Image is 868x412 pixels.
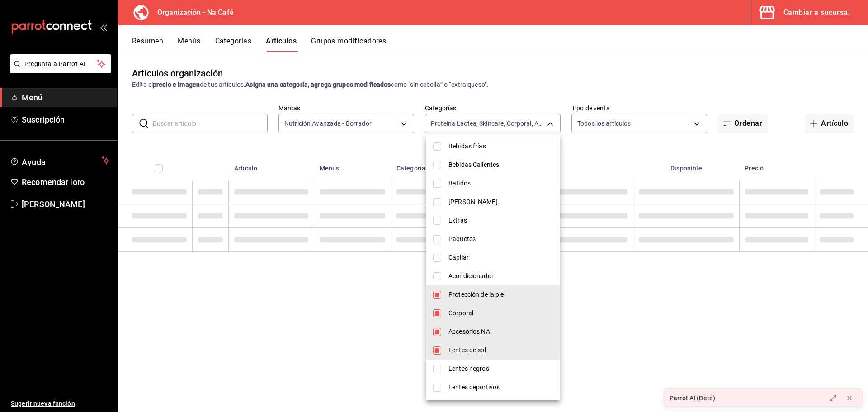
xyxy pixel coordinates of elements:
font: Lentes negros [448,365,489,372]
font: Paquetes [448,235,476,242]
font: Acondicionador [448,272,494,279]
font: Corporal [448,309,473,317]
font: Lentes de sol [448,346,486,354]
font: Bebidas Calientes [448,161,499,168]
font: Accesorios NA [448,328,490,335]
font: Bebidas frías [448,142,486,150]
font: Protección de la piel [448,291,505,298]
font: Capilar [448,254,469,261]
font: Lentes deportivos [448,384,500,391]
font: [PERSON_NAME] [448,198,498,205]
font: Batidos [448,180,471,187]
font: Extras [448,217,467,224]
font: Parrot AI (Beta) [670,394,715,402]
